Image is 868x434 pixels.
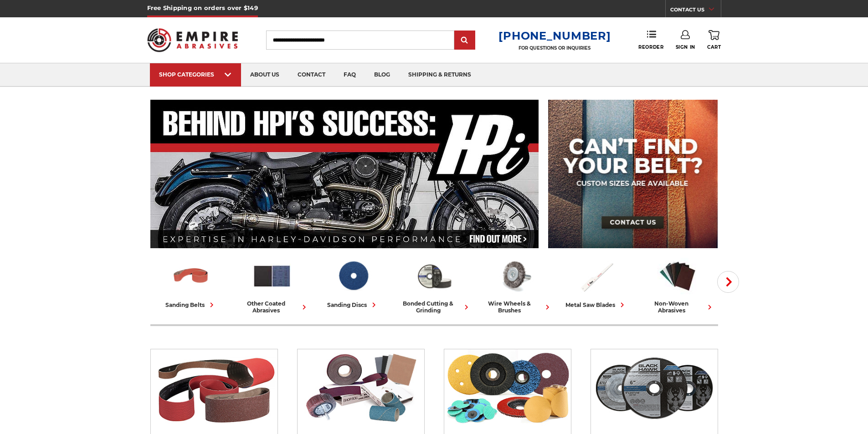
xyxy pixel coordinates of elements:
div: wire wheels & brushes [478,300,552,314]
div: SHOP CATEGORIES [159,71,232,78]
a: about us [241,63,288,87]
div: metal saw blades [565,300,627,310]
img: Bonded Cutting & Grinding [591,349,718,427]
input: Submit [456,31,474,50]
a: sanding discs [316,256,390,310]
img: Empire Abrasives [147,22,238,58]
div: other coated abrasives [235,300,309,314]
span: Cart [707,44,721,50]
a: Reorder [638,30,663,50]
img: Metal Saw Blades [576,256,616,296]
img: Sanding Discs [333,256,373,296]
img: Other Coated Abrasives [252,256,292,296]
button: Next [717,271,739,293]
a: contact [288,63,334,87]
img: Other Coated Abrasives [298,349,424,427]
a: bonded cutting & grinding [397,256,471,314]
img: Bonded Cutting & Grinding [414,256,454,296]
div: bonded cutting & grinding [397,300,471,314]
a: other coated abrasives [235,256,309,314]
a: shipping & returns [399,63,480,87]
div: non-woven abrasives [641,300,714,314]
a: wire wheels & brushes [478,256,552,314]
div: sanding discs [327,300,379,310]
p: FOR QUESTIONS OR INQUIRIES [498,45,611,51]
a: [PHONE_NUMBER] [498,29,611,42]
div: sanding belts [165,300,216,310]
a: sanding belts [154,256,228,310]
a: non-woven abrasives [641,256,714,314]
span: Sign In [676,44,695,50]
img: Sanding Discs [444,349,571,427]
img: Sanding Belts [171,256,211,296]
span: Reorder [638,44,663,50]
a: CONTACT US [670,5,721,17]
img: Wire Wheels & Brushes [495,256,535,296]
img: Banner for an interview featuring Horsepower Inc who makes Harley performance upgrades featured o... [150,100,539,248]
img: promo banner for custom belts. [548,100,718,248]
a: faq [334,63,365,87]
img: Non-woven Abrasives [657,256,698,296]
a: Cart [707,30,721,50]
a: blog [365,63,399,87]
a: metal saw blades [560,256,633,310]
img: Sanding Belts [151,349,277,427]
